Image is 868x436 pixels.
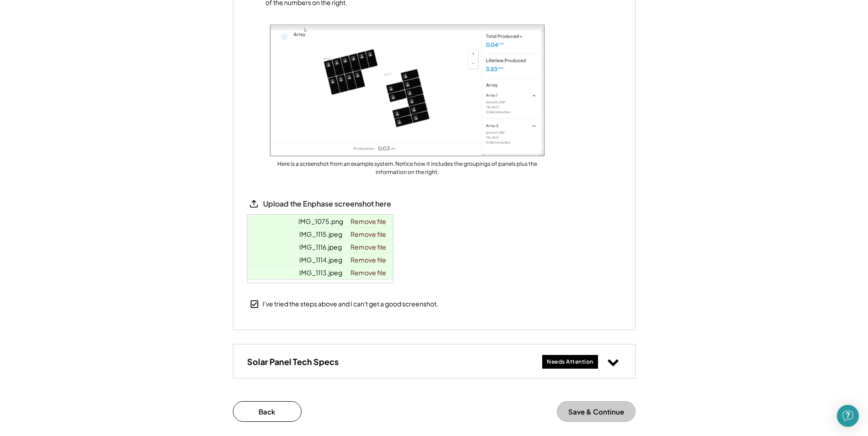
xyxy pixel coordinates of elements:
a: Remove file [347,253,389,266]
a: Remove file [347,215,389,228]
a: IMG_1113.jpeg [299,268,342,277]
img: enphase-example.png [270,25,544,156]
a: Remove file [347,240,389,253]
div: Here is a screenshot from an example system. Notice how it includes the groupings of panels plus ... [270,160,545,176]
a: Remove file [347,266,389,279]
div: Needs Attention [547,358,593,366]
div: Open Intercom Messenger [837,405,859,427]
a: IMG_1115.jpeg [299,230,342,238]
button: Save & Continue [557,401,636,422]
a: IMG_1116.jpeg [299,243,342,251]
a: IMG_1114.jpeg [299,256,342,264]
button: Back [233,401,302,422]
div: Upload the Enphase screenshot here [263,199,391,209]
a: Remove file [347,228,389,240]
div: I've tried the steps above and I can't get a good screenshot. [263,300,438,309]
a: IMG_1075.png [298,217,343,225]
h3: Solar Panel Tech Specs [247,356,339,367]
